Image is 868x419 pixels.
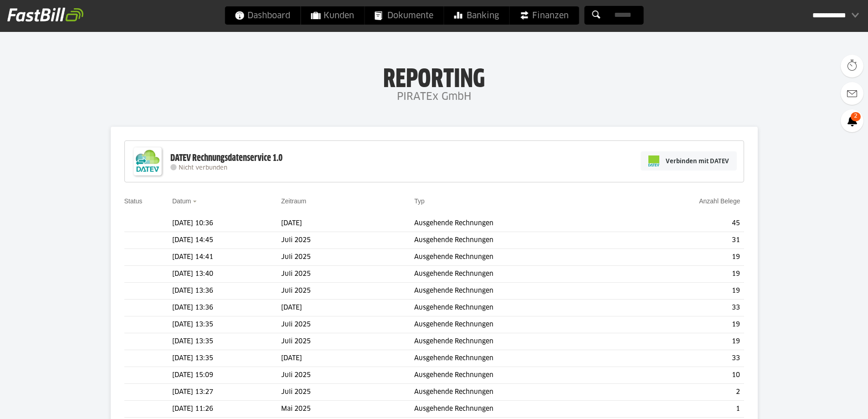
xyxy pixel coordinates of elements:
[519,6,569,25] span: Finanzen
[625,367,744,384] td: 10
[625,266,744,283] td: 19
[179,165,227,171] span: Nicht verbunden
[281,300,414,316] td: [DATE]
[365,6,443,25] a: Dokumente
[170,152,282,164] div: DATEV Rechnungsdatenservice 1.0
[841,109,863,132] a: 2
[414,384,625,401] td: Ausgehende Rechnungen
[281,249,414,266] td: Juli 2025
[625,232,744,249] td: 31
[625,350,744,367] td: 33
[625,300,744,316] td: 33
[281,333,414,350] td: Juli 2025
[172,350,281,367] td: [DATE] 13:35
[172,384,281,401] td: [DATE] 13:27
[414,300,625,316] td: Ausgehende Rechnungen
[7,7,83,22] img: fastbill_logo_white.png
[281,350,414,367] td: [DATE]
[641,151,737,171] a: Verbinden mit DATEV
[281,266,414,283] td: Juli 2025
[414,232,625,249] td: Ausgehende Rechnungen
[172,300,281,316] td: [DATE] 13:36
[414,316,625,333] td: Ausgehende Rechnungen
[666,156,729,166] span: Verbinden mit DATEV
[625,215,744,232] td: 45
[414,401,625,418] td: Ausgehende Rechnungen
[625,384,744,401] td: 2
[414,367,625,384] td: Ausgehende Rechnungen
[172,197,191,205] a: Datum
[414,266,625,283] td: Ausgehende Rechnungen
[129,143,166,180] img: DATEV-Datenservice Logo
[414,333,625,350] td: Ausgehende Rechnungen
[648,155,659,166] img: pi-datev-logo-farbig-24.svg
[225,6,300,25] a: Dashboard
[625,316,744,333] td: 19
[172,232,281,249] td: [DATE] 14:45
[311,6,354,25] span: Kunden
[124,197,143,205] a: Status
[281,384,414,401] td: Juli 2025
[625,401,744,418] td: 1
[172,333,281,350] td: [DATE] 13:35
[281,232,414,249] td: Juli 2025
[281,215,414,232] td: [DATE]
[444,6,509,25] a: Banking
[414,350,625,367] td: Ausgehende Rechnungen
[193,201,199,202] img: sort_desc.gif
[172,266,281,283] td: [DATE] 13:40
[172,215,281,232] td: [DATE] 10:36
[172,249,281,266] td: [DATE] 14:41
[281,401,414,418] td: Mai 2025
[625,283,744,300] td: 19
[414,283,625,300] td: Ausgehende Rechnungen
[172,316,281,333] td: [DATE] 13:35
[281,367,414,384] td: Juli 2025
[281,316,414,333] td: Juli 2025
[301,6,364,25] a: Kunden
[375,6,433,25] span: Dokumente
[625,333,744,350] td: 19
[414,215,625,232] td: Ausgehende Rechnungen
[172,283,281,300] td: [DATE] 13:36
[235,6,290,25] span: Dashboard
[454,6,499,25] span: Banking
[699,197,740,205] a: Anzahl Belege
[172,367,281,384] td: [DATE] 15:09
[91,64,777,88] h1: Reporting
[625,249,744,266] td: 19
[851,112,861,121] span: 2
[172,401,281,418] td: [DATE] 11:26
[281,197,306,205] a: Zeitraum
[414,197,425,205] a: Typ
[509,6,579,25] a: Finanzen
[281,283,414,300] td: Juli 2025
[414,249,625,266] td: Ausgehende Rechnungen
